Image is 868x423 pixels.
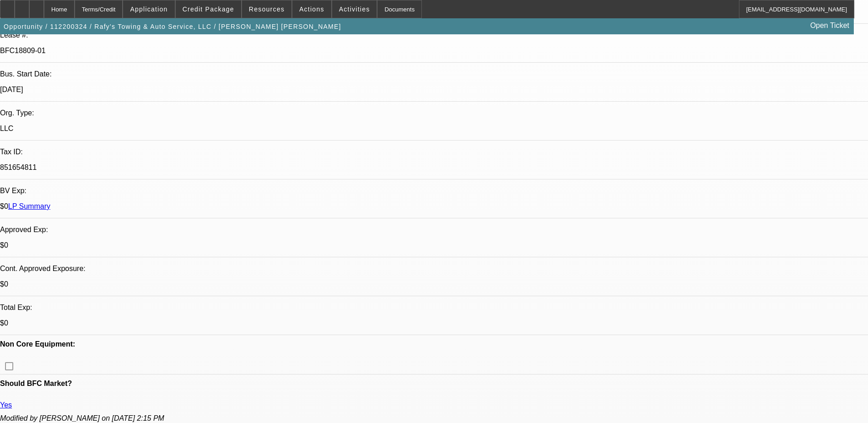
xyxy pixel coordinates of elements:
[339,5,370,13] span: Activities
[4,23,341,30] span: Opportunity / 112200324 / Rafy's Towing & Auto Service, LLC / [PERSON_NAME] [PERSON_NAME]
[183,5,234,13] span: Credit Package
[807,18,853,33] a: Open Ticket
[249,5,285,13] span: Resources
[130,5,167,13] span: Application
[8,202,50,210] a: LP Summary
[123,0,174,18] button: Application
[299,5,324,13] span: Actions
[292,0,331,18] button: Actions
[332,0,377,18] button: Activities
[242,0,291,18] button: Resources
[176,0,241,18] button: Credit Package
